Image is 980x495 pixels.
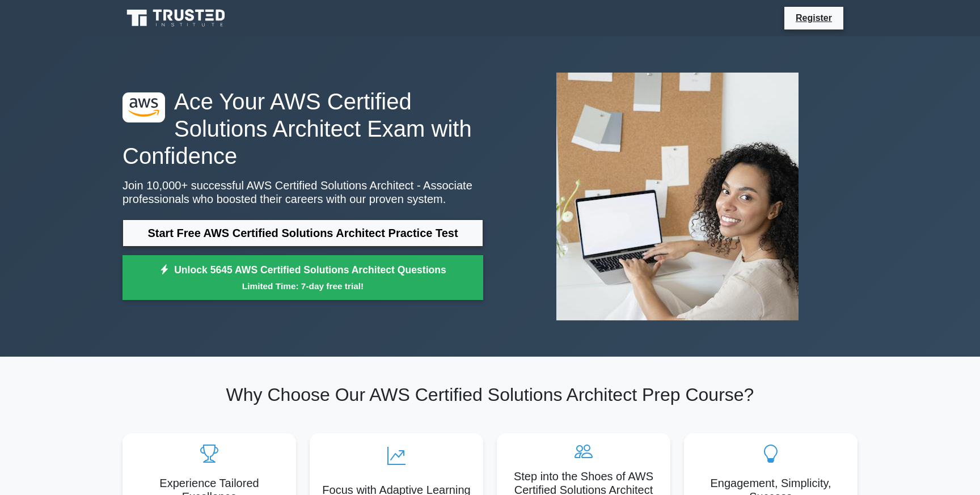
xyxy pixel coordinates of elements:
[122,384,857,405] h2: Why Choose Our AWS Certified Solutions Architect Prep Course?
[789,11,839,25] a: Register
[122,179,483,206] p: Join 10,000+ successful AWS Certified Solutions Architect - Associate professionals who boosted t...
[122,219,483,247] a: Start Free AWS Certified Solutions Architect Practice Test
[137,280,469,293] small: Limited Time: 7-day free trial!
[122,88,483,170] h1: Ace Your AWS Certified Solutions Architect Exam with Confidence
[122,255,483,301] a: Unlock 5645 AWS Certified Solutions Architect QuestionsLimited Time: 7-day free trial!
